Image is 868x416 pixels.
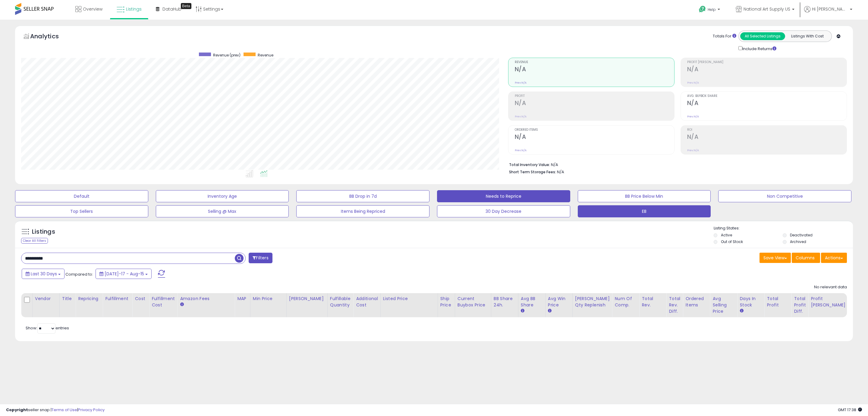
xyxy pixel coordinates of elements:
[708,7,716,12] span: Help
[687,149,699,152] small: Prev: N/A
[105,296,130,302] div: Fulfillment
[740,296,762,308] div: Days In Stock
[548,296,570,308] div: Avg Win Price
[96,269,152,279] button: [DATE]-17 - Aug-15
[699,5,706,13] i: Get Help
[509,162,550,167] b: Total Inventory Value:
[794,296,806,315] div: Total Profit Diff.
[792,253,820,263] button: Columns
[572,293,612,317] th: Please note that this number is a calculation based on your required days of coverage and your ve...
[812,6,848,12] span: Hi [PERSON_NAME]
[156,190,289,202] button: Inventory Age
[687,115,699,118] small: Prev: N/A
[253,296,284,302] div: Min Price
[440,296,452,308] div: Ship Price
[712,296,734,315] div: Avg Selling Price
[811,296,847,308] div: Profit [PERSON_NAME]
[721,232,732,238] label: Active
[65,271,93,277] span: Compared to:
[237,296,247,302] div: MAP
[714,226,853,231] p: Listing States:
[32,228,55,236] h5: Listings
[669,296,680,315] div: Total Rev. Diff.
[181,3,191,9] div: Tooltip anchor
[694,1,726,20] a: Help
[718,190,851,202] button: Non Competitive
[105,271,144,277] span: [DATE]-17 - Aug-15
[180,296,232,302] div: Amazon Fees
[21,238,48,244] div: Clear All Filters
[356,296,378,308] div: Additional Cost
[35,296,57,302] div: Vendor
[557,169,564,175] span: N/A
[515,66,674,74] h2: N/A
[22,269,64,279] button: Last 30 Days
[814,284,847,290] div: No relevant data
[687,133,847,142] h2: N/A
[515,133,674,142] h2: N/A
[515,81,527,85] small: Prev: N/A
[62,296,73,302] div: Title
[135,296,146,302] div: Cost
[515,149,527,152] small: Prev: N/A
[249,253,272,263] button: Filters
[687,61,847,64] span: Profit [PERSON_NAME]
[458,296,489,308] div: Current Buybox Price
[296,205,429,217] button: Items Being Repriced
[26,325,69,331] span: Show: entries
[494,296,516,308] div: BB Share 24h.
[578,205,711,217] button: EB
[767,296,789,308] div: Total Profit
[721,239,743,244] label: Out of Stock
[521,308,524,314] small: Avg BB Share.
[509,161,842,168] li: N/A
[180,302,184,307] small: Amazon Fees.
[796,255,815,261] span: Columns
[437,190,570,202] button: Needs to Reprice
[31,271,57,277] span: Last 30 Days
[642,296,664,308] div: Total Rev.
[790,239,806,244] label: Archived
[515,94,674,98] span: Profit
[615,296,637,308] div: Num of Comp.
[785,32,830,40] button: Listings With Cost
[548,308,552,314] small: Avg Win Price.
[515,128,674,132] span: Ordered Items
[575,296,610,308] div: [PERSON_NAME] Qty Replenish
[289,296,325,302] div: [PERSON_NAME]
[515,100,674,108] h2: N/A
[152,296,175,308] div: Fulfillment Cost
[30,32,71,42] h5: Analytics
[759,253,791,263] button: Save View
[509,169,556,174] b: Short Term Storage Fees:
[515,61,674,64] span: Revenue
[330,296,351,308] div: Fulfillable Quantity
[78,296,100,302] div: Repricing
[83,6,102,12] span: Overview
[383,296,435,302] div: Listed Price
[515,115,527,118] small: Prev: N/A
[740,32,785,40] button: All Selected Listings
[437,205,570,217] button: 30 Day Decrease
[687,66,847,74] h2: N/A
[804,6,852,20] a: Hi [PERSON_NAME]
[126,6,142,12] span: Listings
[713,34,736,39] div: Totals For
[687,94,847,98] span: Avg. Buybox Share
[687,81,699,85] small: Prev: N/A
[32,293,59,317] th: CSV column name: cust_attr_2_Vendor
[685,296,707,308] div: Ordered Items
[521,296,543,308] div: Avg BB Share
[258,53,273,58] span: Revenue
[821,253,847,263] button: Actions
[687,128,847,132] span: ROI
[15,205,148,217] button: Top Sellers
[213,53,241,58] span: Revenue (prev)
[578,190,711,202] button: BB Price Below Min
[734,45,784,52] div: Include Returns
[687,100,847,108] h2: N/A
[15,190,148,202] button: Default
[740,308,743,314] small: Days In Stock.
[162,6,181,12] span: DataHub
[790,232,813,238] label: Deactivated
